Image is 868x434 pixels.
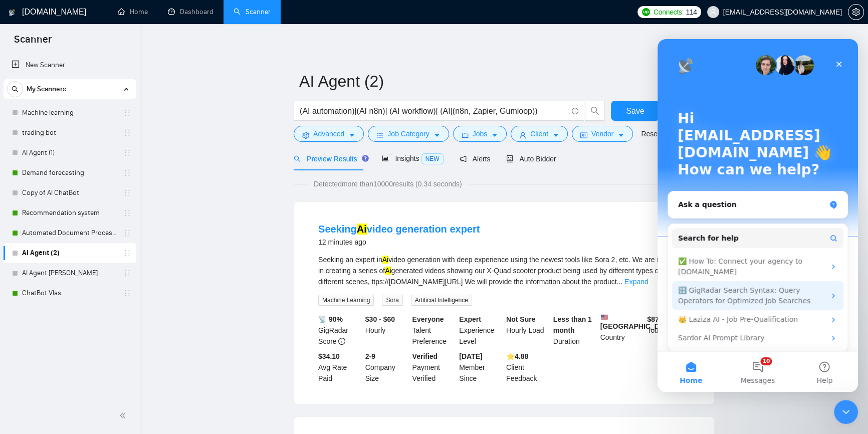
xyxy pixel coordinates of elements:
[511,126,568,142] button: userClientcaret-down
[22,143,117,163] a: AI Agent (1)
[123,209,131,217] span: holder
[385,267,391,275] mark: Ai
[365,352,375,360] b: 2-9
[585,106,604,115] span: search
[473,128,488,139] span: Jobs
[834,400,858,424] iframe: Intercom live chat
[491,131,498,139] span: caret-down
[601,314,608,321] img: 🇺🇸
[22,243,117,263] a: AI Agent (2)
[22,123,117,143] a: trading bot
[553,315,592,334] b: Less than 1 month
[123,129,131,137] span: holder
[848,8,864,16] a: setting
[8,86,23,93] span: search
[363,351,410,384] div: Company Size
[411,295,472,306] span: Artificial Intelligence
[617,278,623,286] span: ...
[658,39,858,392] iframe: Intercom live chat
[123,189,131,197] span: holder
[382,154,443,162] span: Insights
[460,155,491,163] span: Alerts
[368,126,449,142] button: barsJob Categorycaret-down
[4,55,136,75] li: New Scanner
[363,314,410,347] div: Hourly
[361,154,370,163] div: Tooltip anchor
[123,109,131,117] span: holder
[376,131,383,139] span: bars
[27,79,66,99] span: My Scanners
[551,314,598,347] div: Duration
[22,103,117,123] a: Machine learning
[585,101,605,121] button: search
[624,278,648,286] a: Expand
[848,4,864,20] button: setting
[7,81,23,97] button: search
[382,295,402,306] span: Sora
[294,155,366,163] span: Preview Results
[338,338,345,345] span: info-circle
[382,256,388,264] mark: Ai
[552,131,559,139] span: caret-down
[9,5,16,21] img: logo
[6,32,60,53] span: Scanner
[22,163,117,183] a: Demand forecasting
[617,131,624,139] span: caret-down
[299,69,694,94] input: Scanner name...
[504,351,551,384] div: Client Feedback
[365,315,395,323] b: $30 - $60
[410,351,458,384] div: Payment Verified
[12,55,128,75] a: New Scanner
[22,223,117,243] a: Automated Document Processing
[318,254,690,287] div: Seeking an expert in video generation with deep experience using the newest tools like Sora 2, et...
[307,178,469,189] span: Detected more than 10000 results (0.34 seconds)
[300,105,567,117] input: Search Freelance Jobs...
[318,224,480,235] a: SeekingAivideo generation expert
[316,351,363,384] div: Avg Rate Paid
[421,153,444,164] span: NEW
[433,131,441,139] span: caret-down
[168,8,213,16] a: dashboardDashboard
[410,314,458,347] div: Talent Preference
[22,183,117,203] a: Copy of AI ChatBot
[506,155,556,163] span: Auto Bidder
[123,289,131,297] span: holder
[348,131,355,139] span: caret-down
[382,155,389,162] span: area-chart
[123,169,131,177] span: holder
[318,352,340,360] b: $34.10
[313,128,344,139] span: Advanced
[848,8,863,16] span: setting
[457,314,504,347] div: Experience Level
[457,351,504,384] div: Member Since
[22,283,117,303] a: ChatBot Vlas
[318,236,480,248] div: 12 minutes ago
[598,314,645,347] div: Country
[460,155,467,162] span: notification
[600,314,676,330] b: [GEOGRAPHIC_DATA]
[506,352,528,360] b: ⭐️ 4.88
[506,315,535,323] b: Not Sure
[591,128,613,139] span: Vendor
[626,105,644,117] span: Save
[641,128,669,139] a: Reset All
[22,203,117,223] a: Recommendation system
